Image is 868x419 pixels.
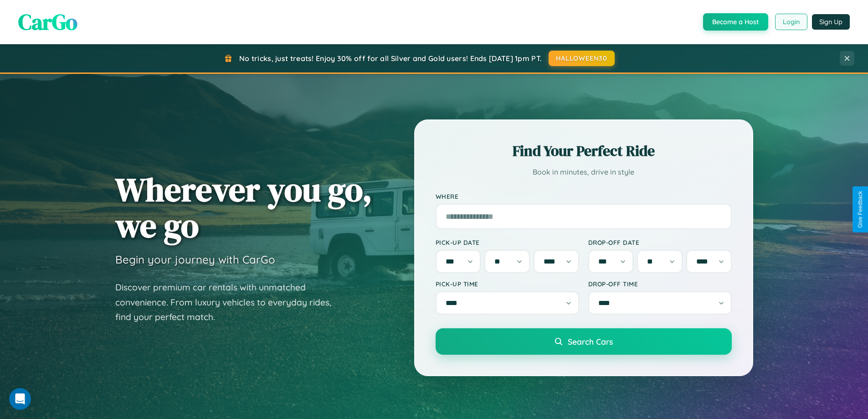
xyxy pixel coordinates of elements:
[18,7,77,37] span: CarGo
[812,14,850,30] button: Sign Up
[115,280,343,325] p: Discover premium car rentals with unmatched convenience. From luxury vehicles to everyday rides, ...
[9,388,31,410] iframe: Intercom live chat
[239,54,542,63] span: No tricks, just treats! Enjoy 30% off for all Silver and Gold users! Ends [DATE] 1pm PT.
[436,238,579,246] label: Pick-up Date
[588,280,732,288] label: Drop-off Time
[115,253,275,266] h3: Begin your journey with CarGo
[436,166,732,179] p: Book in minutes, drive in style
[436,280,579,288] label: Pick-up Time
[703,13,768,31] button: Become a Host
[857,191,863,228] div: Give Feedback
[436,192,732,200] label: Where
[436,328,732,355] button: Search Cars
[115,171,372,243] h1: Wherever you go, we go
[775,14,807,30] button: Login
[568,336,613,347] span: Search Cars
[549,51,615,66] button: HALLOWEEN30
[588,238,732,246] label: Drop-off Date
[436,141,732,161] h2: Find Your Perfect Ride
